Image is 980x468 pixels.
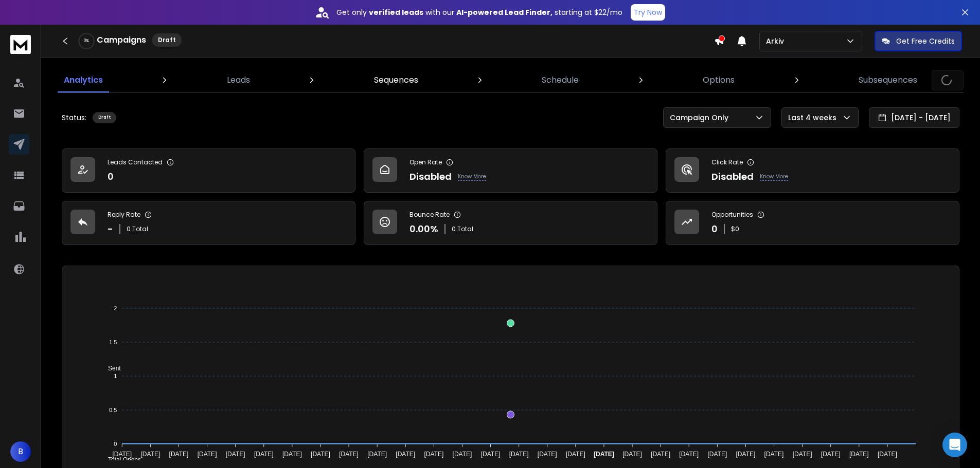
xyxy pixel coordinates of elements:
p: Know More [760,173,788,181]
tspan: [DATE] [339,451,359,458]
tspan: 2 [114,305,117,311]
tspan: [DATE] [509,451,529,458]
tspan: [DATE] [538,451,557,458]
p: Campaign Only [670,113,733,123]
tspan: [DATE] [453,451,472,458]
tspan: 1.5 [109,339,117,345]
p: 0 [108,170,114,184]
h1: Campaigns [97,34,146,46]
a: Opportunities0$0 [666,201,959,245]
tspan: [DATE] [736,451,756,458]
p: 0 Total [127,225,148,233]
tspan: [DATE] [396,451,415,458]
tspan: [DATE] [594,451,614,458]
tspan: [DATE] [878,451,897,458]
tspan: [DATE] [169,451,189,458]
p: - [108,222,113,236]
button: B [10,441,31,462]
tspan: [DATE] [566,451,585,458]
a: Options [697,68,741,92]
tspan: [DATE] [651,451,670,458]
a: Schedule [536,68,585,92]
div: Draft [93,112,116,123]
tspan: [DATE] [367,451,387,458]
p: Options [703,74,735,86]
tspan: [DATE] [254,451,274,458]
a: Leads Contacted0 [62,148,355,193]
p: Status: [62,113,86,123]
a: Click RateDisabledKnow More [666,148,959,193]
p: Arkiv [766,36,788,46]
p: Click Rate [711,158,743,166]
a: Sequences [368,68,424,92]
p: Try Now [634,7,662,17]
div: Draft [152,33,182,47]
strong: AI-powered Lead Finder, [456,7,553,17]
div: Open Intercom Messenger [942,433,967,457]
p: Leads [227,74,250,86]
button: Get Free Credits [875,31,962,51]
p: Leads Contacted [108,158,163,166]
p: Reply Rate [108,211,140,219]
button: Try Now [631,4,665,21]
tspan: [DATE] [793,451,812,458]
p: Analytics [64,74,103,86]
p: Get Free Credits [896,36,955,46]
tspan: [DATE] [622,451,642,458]
a: Reply Rate-0 Total [62,201,355,245]
tspan: [DATE] [849,451,869,458]
p: Sequences [374,74,418,86]
p: Bounce Rate [409,211,450,219]
a: Analytics [58,68,109,92]
span: Total Opens [100,456,141,463]
img: logo [10,35,31,54]
tspan: [DATE] [112,451,132,458]
tspan: [DATE] [198,451,217,458]
a: Bounce Rate0.00%0 Total [364,201,657,245]
button: [DATE] - [DATE] [869,107,959,128]
a: Subsequences [852,68,923,92]
p: Schedule [542,74,579,86]
p: Last 4 weeks [788,113,841,123]
p: Know More [458,173,486,181]
tspan: [DATE] [140,451,160,458]
p: Opportunities [711,211,753,219]
a: Leads [221,68,256,92]
tspan: [DATE] [707,451,727,458]
tspan: 0.5 [109,407,117,413]
strong: verified leads [369,7,423,17]
tspan: 0 [114,441,117,447]
tspan: [DATE] [424,451,443,458]
tspan: [DATE] [481,451,501,458]
p: 0.00 % [409,222,438,236]
p: 0 [711,222,718,236]
tspan: [DATE] [226,451,245,458]
a: Open RateDisabledKnow More [364,148,657,193]
tspan: [DATE] [821,451,841,458]
span: Sent [100,365,121,372]
tspan: [DATE] [311,451,330,458]
p: $ 0 [731,225,739,233]
p: Get only with our starting at $22/mo [336,7,622,17]
tspan: 1 [114,373,117,379]
tspan: [DATE] [764,451,784,458]
p: 0 Total [452,225,473,233]
tspan: [DATE] [679,451,699,458]
p: 0 % [84,38,89,44]
p: Disabled [711,170,754,184]
tspan: [DATE] [282,451,302,458]
p: Disabled [409,170,452,184]
p: Open Rate [409,158,442,166]
p: Subsequences [859,74,917,86]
